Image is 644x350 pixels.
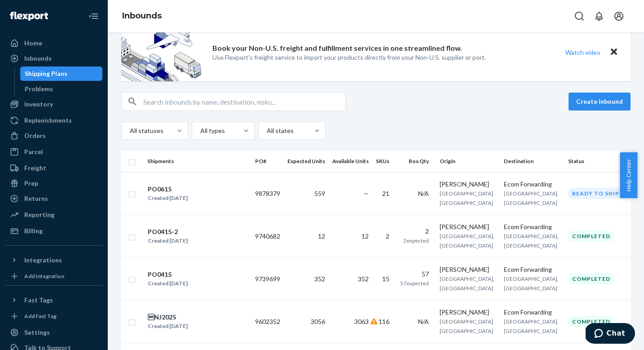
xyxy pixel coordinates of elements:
span: [GEOGRAPHIC_DATA], [GEOGRAPHIC_DATA] [440,190,494,206]
div: 2 [400,227,429,236]
td: 9739699 [251,257,284,300]
button: Open Search Box [570,7,588,25]
div: Home [24,39,42,48]
a: Problems [20,82,103,96]
div: Fast Tags [24,296,53,305]
span: 3056 [311,318,325,325]
div: Freight [24,164,46,173]
div: [PERSON_NAME] [440,180,497,189]
div: Created [DATE] [148,322,188,331]
a: Inbounds [122,11,162,21]
div: Orders [24,131,46,140]
div: Completed [568,230,614,242]
span: — [363,190,369,197]
button: Help Center [620,152,637,198]
div: Add Integration [24,272,64,280]
span: 57 expected [400,280,429,287]
th: Destination [500,151,565,172]
a: Replenishments [5,113,102,128]
button: Open account menu [610,7,628,25]
a: Shipping Plans [20,66,103,81]
div: Ecom Forwarding [504,265,561,274]
button: Create inbound [569,93,631,111]
div: Billing [24,226,43,235]
div: Returns [24,194,48,203]
a: Add Fast Tag [5,311,102,322]
th: Shipments [144,151,251,172]
div: Prep [24,179,38,188]
span: [GEOGRAPHIC_DATA], [GEOGRAPHIC_DATA] [440,318,494,334]
span: 21 [382,190,389,197]
div: Replenishments [24,116,72,125]
a: Parcel [5,145,102,159]
button: Close Navigation [84,7,102,25]
div: Completed [568,273,614,284]
img: Flexport logo [10,12,48,21]
div: PO0415 [148,270,188,279]
button: Fast Tags [5,293,102,307]
a: Orders [5,128,102,143]
div: Completed [568,316,614,327]
span: 2 expected [403,237,429,244]
th: Expected Units [284,151,329,172]
a: Inbounds [5,51,102,66]
td: 9602352 [251,300,284,343]
div: Created [DATE] [148,236,188,245]
div: PO0415-2 [148,227,188,236]
div: Reporting [24,210,54,219]
span: 2 [386,232,389,240]
div: Created [DATE] [148,194,188,203]
a: Billing [5,224,102,238]
th: Box Qty [397,151,436,172]
div: Created [DATE] [148,279,188,288]
div: Parcel [24,147,43,156]
input: All types [199,126,200,135]
span: 116 [379,318,389,325]
th: Available Units [329,151,372,172]
input: All statuses [129,126,130,135]
div: [PERSON_NAME] [440,222,497,231]
button: Close [608,46,620,59]
span: [GEOGRAPHIC_DATA], [GEOGRAPHIC_DATA] [504,275,559,292]
iframe: Opens a widget where you can chat to one of our agents [586,323,635,346]
div: Problems [25,84,53,93]
th: Origin [436,151,500,172]
td: 9878379 [251,172,284,215]
div: Settings [24,328,50,337]
div: NJ2025 [148,313,188,322]
div: 57 [400,270,429,279]
span: [GEOGRAPHIC_DATA], [GEOGRAPHIC_DATA] [504,190,559,206]
p: Use Flexport’s freight service to import your products directly from your Non-U.S. supplier or port. [212,53,486,62]
div: Ready to ship [568,188,623,199]
ol: breadcrumbs [115,3,169,29]
input: Search inbounds by name, destination, msku... [143,93,345,111]
span: 3063 [354,318,369,325]
div: [PERSON_NAME] [440,265,497,274]
div: Integrations [24,256,62,265]
a: Add Integration [5,271,102,282]
div: Shipping Plans [25,69,67,78]
a: Settings [5,325,102,340]
div: PO0615 [148,185,188,194]
div: [PERSON_NAME] [440,308,497,317]
span: 12 [362,232,369,240]
span: 352 [358,275,369,283]
div: Ecom Forwarding [504,222,561,231]
span: 15 [382,275,389,283]
button: Open notifications [590,7,608,25]
span: [GEOGRAPHIC_DATA], [GEOGRAPHIC_DATA] [440,275,494,292]
th: PO# [251,151,284,172]
span: N/A [418,190,429,197]
span: N/A [418,318,429,325]
a: Freight [5,161,102,175]
th: Status [565,151,631,172]
a: Inventory [5,97,102,111]
span: 559 [314,190,325,197]
div: Ecom Forwarding [504,308,561,317]
a: Returns [5,191,102,206]
input: All states [266,126,267,135]
span: [GEOGRAPHIC_DATA], [GEOGRAPHIC_DATA] [504,233,559,249]
span: [GEOGRAPHIC_DATA], [GEOGRAPHIC_DATA] [504,318,559,334]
